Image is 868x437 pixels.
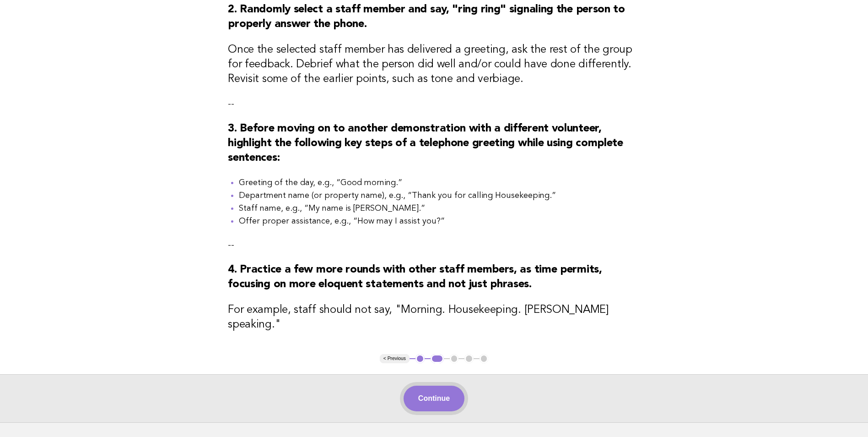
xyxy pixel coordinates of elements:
[380,354,410,363] button: < Previous
[228,4,625,30] strong: 2. Randomly select a staff member and say, "ring ring" signaling the person to properly answer th...
[239,176,640,189] li: Greeting of the day, e.g., “Good morning.”
[239,189,640,202] li: Department name (or property name), e.g., “Thank you for calling Housekeeping.”
[228,123,623,164] strong: 3. Before moving on to another demonstration with a different volunteer, highlight the following ...
[228,43,640,87] h3: Once the selected staff member has delivered a greeting, ask the rest of the group for feedback. ...
[239,215,640,228] li: Offer proper assistance, e.g., “How may I assist you?”
[228,98,640,110] p: --
[404,386,464,411] button: Continue
[431,354,444,363] button: 2
[228,239,640,251] p: --
[228,303,640,332] h3: For example, staff should not say, "Morning. Housekeeping. [PERSON_NAME] speaking."
[239,202,640,215] li: Staff name, e.g., “My name is [PERSON_NAME].”
[415,354,425,363] button: 1
[228,264,602,290] strong: 4. Practice a few more rounds with other staff members, as time permits, focusing on more eloquen...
